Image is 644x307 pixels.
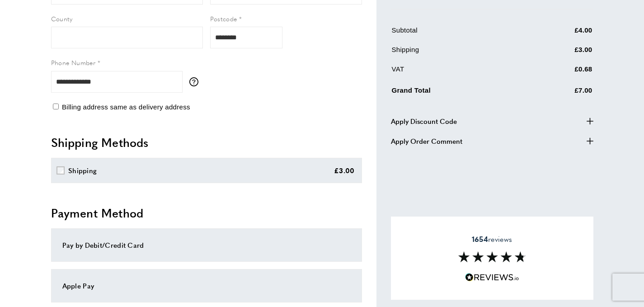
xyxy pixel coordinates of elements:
[391,116,457,127] span: Apply Discount Code
[62,240,351,250] div: Pay by Debit/Credit Card
[392,83,529,103] td: Grand Total
[62,280,351,291] div: Apple Pay
[62,103,190,111] span: Billing address same as delivery address
[472,234,488,244] strong: 1654
[392,44,529,62] td: Shipping
[392,64,529,81] td: VAT
[51,58,96,67] span: Phone Number
[189,77,203,86] button: More information
[391,136,462,146] span: Apply Order Comment
[392,25,529,43] td: Subtotal
[530,25,592,43] td: £4.00
[530,44,592,62] td: £3.00
[51,134,362,151] h2: Shipping Methods
[53,104,59,109] input: Billing address same as delivery address
[472,235,512,244] span: reviews
[68,165,97,176] div: Shipping
[210,14,237,23] span: Postcode
[334,165,355,176] div: £3.00
[530,83,592,103] td: £7.00
[530,64,592,81] td: £0.68
[465,273,519,282] img: Reviews.io 5 stars
[458,251,526,262] img: Reviews section
[51,14,73,23] span: County
[51,205,362,221] h2: Payment Method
